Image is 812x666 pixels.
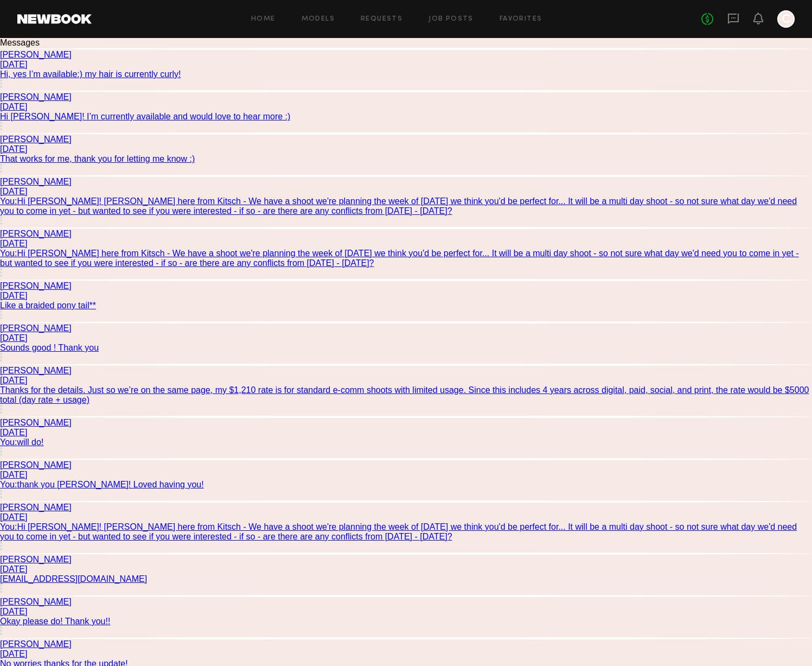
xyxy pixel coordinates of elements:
a: Job Posts [429,16,474,23]
a: Models [302,16,335,23]
a: Requests [361,16,402,23]
a: Home [251,16,276,23]
a: Favorites [500,16,542,23]
a: C [777,10,795,28]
